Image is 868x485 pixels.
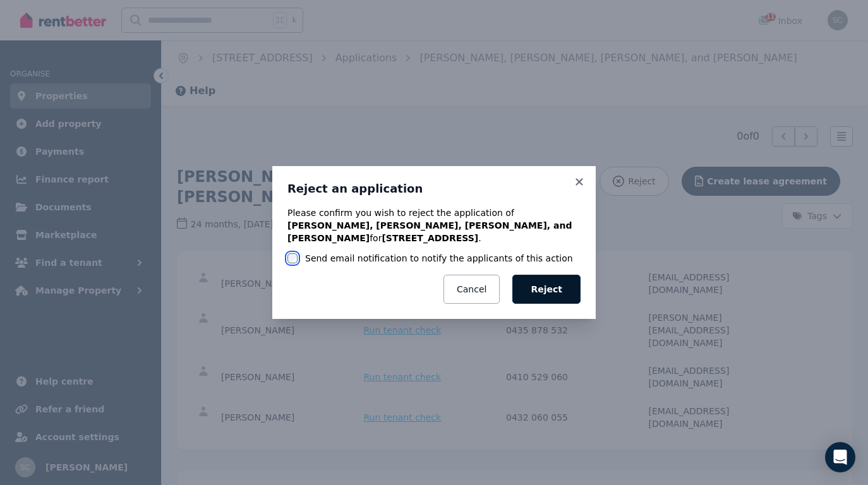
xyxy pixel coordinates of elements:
button: Cancel [443,275,500,304]
b: [PERSON_NAME], [PERSON_NAME], [PERSON_NAME], and [PERSON_NAME] [287,220,572,243]
div: Open Intercom Messenger [825,442,855,472]
label: Send email notification to notify the applicants of this action [305,252,573,265]
h3: Reject an application [287,181,581,196]
button: Reject [512,275,581,304]
p: Please confirm you wish to reject the application of for . [287,207,581,244]
b: [STREET_ADDRESS] [382,233,478,243]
